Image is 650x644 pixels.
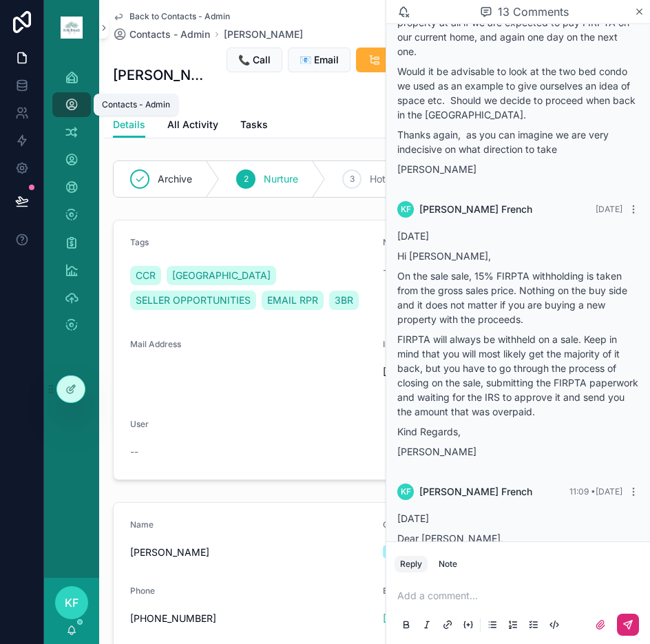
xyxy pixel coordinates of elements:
[44,55,99,355] div: scrollable content
[113,28,210,41] a: Contacts - Admin
[401,486,411,497] span: KF
[267,293,318,307] span: EMAIL RPR
[167,112,218,140] a: All Activity
[397,229,639,243] p: [DATE]
[383,585,404,596] span: Email
[397,511,639,526] p: [DATE]
[433,556,463,572] button: Note
[383,365,625,379] span: [STREET_ADDRESS]
[136,269,156,282] span: CCR
[419,202,532,216] span: [PERSON_NAME] French
[350,174,355,185] span: 3
[300,53,339,67] span: 📧 Email
[397,269,639,326] p: On the sale sale, 15% FIRPTA withholding is taken from the gross sales price. Nothing on the buy ...
[130,546,372,559] span: [PERSON_NAME]
[130,585,155,596] span: Phone
[172,269,271,282] span: [GEOGRAPHIC_DATA]
[238,53,271,67] span: 📞 Call
[113,11,230,22] a: Back to Contacts - Admin
[397,531,639,546] p: Dear [PERSON_NAME],
[329,291,359,310] a: 3BR
[130,339,181,349] span: Mail Address
[113,118,145,132] span: Details
[395,556,428,572] button: Reply
[498,3,569,20] span: 13 Comments
[264,172,298,186] span: Nurture
[240,112,268,140] a: Tasks
[158,172,192,186] span: Archive
[113,112,145,138] a: Details
[397,424,639,439] p: Kind Regards,
[130,291,256,310] a: SELLER OPPORTUNITIES
[370,172,386,186] span: Hot
[569,486,622,497] span: 11:09 • [DATE]
[130,419,149,429] span: User
[130,266,161,285] a: CCR
[224,28,303,41] a: [PERSON_NAME]
[65,594,78,611] span: KF
[383,237,422,247] span: Next Task
[129,11,230,22] span: Back to Contacts - Admin
[167,118,218,132] span: All Activity
[397,127,639,156] p: Thanks again, as you can imagine we are very indecisive on what direction to take
[130,237,149,247] span: Tags
[288,48,350,72] button: 📧 Email
[397,162,639,176] p: [PERSON_NAME]
[397,64,639,122] p: Would it be advisable to look at the two bed condo we used as an example to give ourselves an ide...
[130,445,138,459] span: --
[335,293,353,307] span: 3BR
[244,174,249,185] span: 2
[130,612,372,625] span: [PHONE_NUMBER]
[419,485,532,499] span: [PERSON_NAME] French
[397,332,639,419] p: FIRPTA will always be withheld on a sale. Keep in mind that you will most likely get the majority...
[102,99,170,110] div: Contacts - Admin
[130,519,154,530] span: Name
[401,204,411,215] span: KF
[383,263,391,277] span: --
[227,48,282,72] button: 📞 Call
[129,28,210,41] span: Contacts - Admin
[356,48,462,72] button: Set Next Task
[397,444,639,459] p: [PERSON_NAME]
[383,339,432,349] span: Int'l Address
[397,249,639,263] p: Hi [PERSON_NAME],
[383,519,427,530] span: Client Type
[136,293,251,307] span: SELLER OPPORTUNITIES
[113,65,212,85] h1: [PERSON_NAME]
[439,559,457,570] div: Note
[596,204,622,214] span: [DATE]
[167,266,276,285] a: [GEOGRAPHIC_DATA]
[61,17,83,39] img: App logo
[240,118,268,132] span: Tasks
[383,612,549,625] a: [EMAIL_ADDRESS][DOMAIN_NAME]
[262,291,324,310] a: EMAIL RPR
